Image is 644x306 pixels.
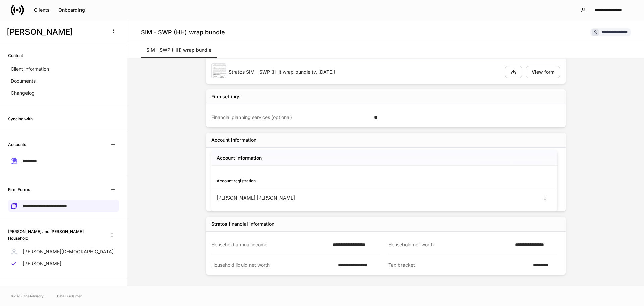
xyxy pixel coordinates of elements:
a: Client information [8,63,119,75]
div: Onboarding [58,8,85,12]
h6: [PERSON_NAME] and [PERSON_NAME] Household [8,228,100,241]
span: © 2025 OneAdvisory [11,293,44,299]
div: Tax bracket [388,262,529,268]
h6: Accounts [8,141,26,148]
div: Household liquid net worth [211,262,334,268]
div: [PERSON_NAME] [PERSON_NAME] [217,194,384,201]
div: Stratos SIM - SWP (HH) wrap bundle (v. [DATE]) [229,69,500,75]
button: View form [526,66,560,78]
p: Client information [11,65,49,72]
a: [PERSON_NAME][DEMOGRAPHIC_DATA] [8,246,119,258]
a: [PERSON_NAME] [8,258,119,270]
a: Changelog [8,87,119,99]
div: Household net worth [388,241,511,248]
a: Documents [8,75,119,87]
p: [PERSON_NAME] [23,260,61,267]
button: Clients [30,5,54,15]
h3: [PERSON_NAME] [7,27,104,37]
div: Account information [211,137,256,143]
div: Clients [34,8,50,12]
button: Onboarding [54,5,89,15]
div: Stratos financial information [211,221,274,227]
div: Firm settings [211,93,241,100]
h6: Firm Forms [8,186,30,193]
div: View form [532,70,554,74]
p: [PERSON_NAME][DEMOGRAPHIC_DATA] [23,248,114,255]
h4: SIM - SWP (HH) wrap bundle [141,28,225,36]
div: Account registration [217,178,384,184]
h6: Syncing with [8,116,33,122]
p: Changelog [11,90,35,96]
div: Financial planning services (optional) [211,114,370,121]
div: Household annual income [211,241,329,248]
a: Data Disclaimer [57,293,82,299]
h5: Account information [217,155,262,161]
a: SIM - SWP (HH) wrap bundle [141,42,217,58]
h6: Content [8,52,23,59]
p: Documents [11,78,36,84]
